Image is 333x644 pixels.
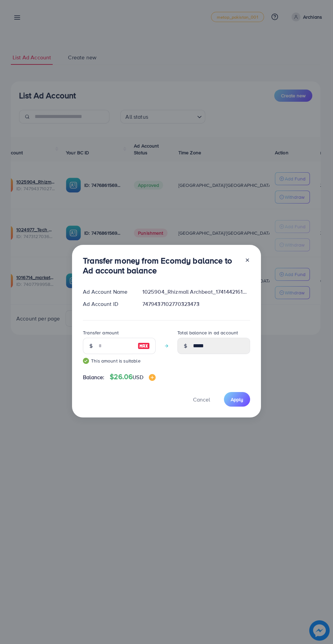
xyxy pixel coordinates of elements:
[83,373,104,381] span: Balance:
[137,288,256,296] div: 1025904_Rhizmall Archbeat_1741442161001
[224,392,250,407] button: Apply
[193,396,210,403] span: Cancel
[177,329,238,336] label: Total balance in ad account
[83,357,156,364] small: This amount is suitable
[77,288,137,296] div: Ad Account Name
[231,396,243,403] span: Apply
[83,358,89,364] img: guide
[77,300,137,308] div: Ad Account ID
[133,373,143,381] span: USD
[137,300,256,308] div: 7479437102770323473
[185,392,218,407] button: Cancel
[138,342,150,350] img: image
[83,329,119,336] label: Transfer amount
[149,374,156,381] img: image
[83,256,239,275] h3: Transfer money from Ecomdy balance to Ad account balance
[110,373,155,381] h4: $26.06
